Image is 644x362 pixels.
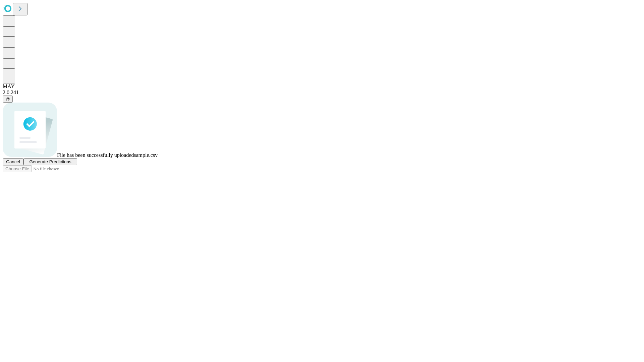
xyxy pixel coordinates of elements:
button: Generate Predictions [23,158,77,165]
span: Generate Predictions [29,159,71,164]
span: @ [5,97,10,102]
span: File has been successfully uploaded [57,152,134,158]
span: sample.csv [134,152,158,158]
button: @ [3,96,13,103]
button: Cancel [3,158,23,165]
div: MAY [3,83,641,89]
div: 2.0.241 [3,89,641,96]
span: Cancel [6,159,20,164]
